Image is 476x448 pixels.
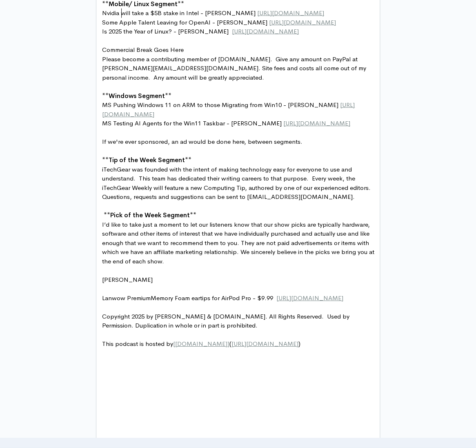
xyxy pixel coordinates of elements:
span: [URL][DOMAIN_NAME] [102,101,355,118]
span: iTechGear was founded with the intent of making technology easy for everyone to use and understan... [102,165,372,201]
span: Copyright 2025 by [PERSON_NAME] & [DOMAIN_NAME]. All Rights Reserved. Used by Permission. Duplica... [102,312,351,330]
span: Is 2025 the Year of Linux? - [PERSON_NAME] [102,27,299,35]
span: MS Pushing Windows 11 on ARM to those Migrating from Win10 - [PERSON_NAME] [102,101,355,118]
span: [URL][DOMAIN_NAME] [276,294,343,302]
span: I’d like to take just a moment to let our listeners know that our show picks are typically hardwa... [102,221,376,265]
span: [URL][DOMAIN_NAME] [283,119,350,127]
span: ] [227,340,229,348]
span: Please become a contributing member of [DOMAIN_NAME]. Give any amount on PayPal at [PERSON_NAME][... [102,55,368,81]
span: MS Testing AI Agents for the Win11 Taskbar - [PERSON_NAME] [102,119,350,127]
span: [URL][DOMAIN_NAME] [231,340,298,348]
span: Pick of the Week Segment [110,211,190,219]
span: Some Apple Talent Leaving for OpenAI - [PERSON_NAME] [102,18,336,26]
span: [URL][DOMAIN_NAME] [269,18,336,26]
span: Windows Segment [109,92,165,100]
span: [URL][DOMAIN_NAME] [257,9,324,17]
span: [URL][DOMAIN_NAME] [232,27,299,35]
span: Tip of the Week Segment [109,156,185,164]
span: If we're ever sponsored, an ad would be done here, between segments. [102,138,303,145]
span: [ [173,340,175,348]
span: [PERSON_NAME] [102,276,153,283]
span: Commercial Break Goes Here [102,46,184,53]
span: Nvidia will take a $5B stake in Intel - [PERSON_NAME] [102,9,324,17]
span: Lanwow PremiumMemory Foam eartips for AirPod Pro - $9.99 [102,294,343,302]
span: This podcast is hosted by ( ) [102,340,304,348]
span: [DOMAIN_NAME] [175,340,227,348]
